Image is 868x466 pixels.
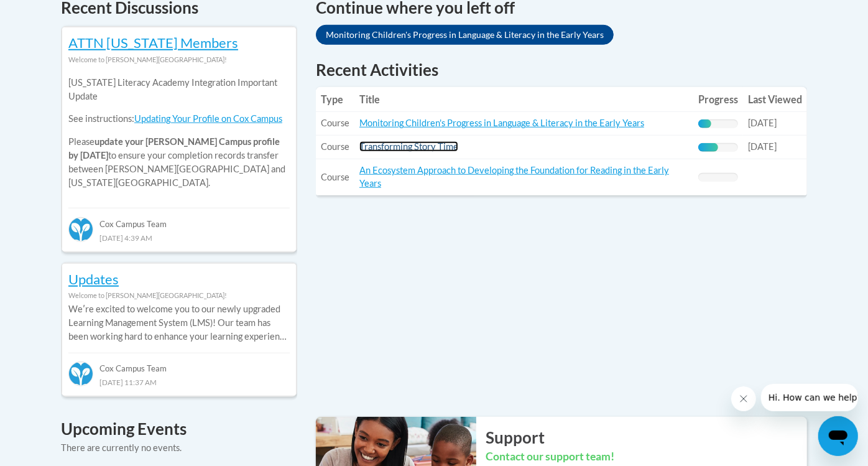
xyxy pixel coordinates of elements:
h1: Recent Activities [316,58,807,81]
span: Hi. How can we help? [7,9,101,19]
h4: Upcoming Events [61,417,297,441]
h3: Contact our support team! [486,449,807,465]
div: Progress, % [698,143,718,152]
div: [DATE] 11:37 AM [68,375,290,389]
th: Last Viewed [743,87,807,112]
span: [DATE] [748,118,777,128]
a: Updating Your Profile on Cox Campus [134,113,282,124]
img: Cox Campus Team [68,361,93,386]
th: Progress [693,87,743,112]
a: Monitoring Children's Progress in Language & Literacy in the Early Years [359,118,644,128]
div: Please to ensure your completion records transfer between [PERSON_NAME][GEOGRAPHIC_DATA] and [US_... [68,67,290,199]
h2: Support [486,426,807,449]
a: Monitoring Children's Progress in Language & Literacy in the Early Years [316,25,614,45]
div: Cox Campus Team [68,208,290,230]
p: See instructions: [68,112,290,126]
p: [US_STATE] Literacy Academy Integration Important Update [68,76,290,103]
div: Cox Campus Team [68,353,290,375]
div: Progress, % [698,119,711,128]
b: update your [PERSON_NAME] Campus profile by [DATE] [68,136,280,161]
a: ATTN [US_STATE] Members [68,34,238,51]
th: Title [354,87,693,112]
p: Weʹre excited to welcome you to our newly upgraded Learning Management System (LMS)! Our team has... [68,302,290,343]
span: Course [321,141,349,152]
span: Course [321,172,349,182]
div: Welcome to [PERSON_NAME][GEOGRAPHIC_DATA]! [68,289,290,302]
span: [DATE] [748,141,777,152]
iframe: Message from company [761,384,858,411]
iframe: Button to launch messaging window [818,416,858,456]
iframe: Close message [731,386,756,411]
span: There are currently no events. [61,442,182,453]
a: Updates [68,271,119,287]
th: Type [316,87,354,112]
img: Cox Campus Team [68,217,93,242]
a: An Ecosystem Approach to Developing the Foundation for Reading in the Early Years [359,165,669,189]
div: Welcome to [PERSON_NAME][GEOGRAPHIC_DATA]! [68,53,290,67]
span: Course [321,118,349,128]
a: Transforming Story Time [359,141,458,152]
div: [DATE] 4:39 AM [68,231,290,245]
